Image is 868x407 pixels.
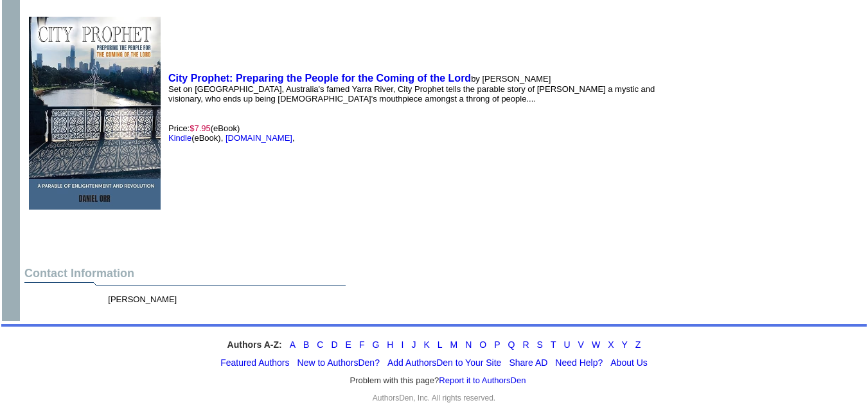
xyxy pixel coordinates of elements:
[592,339,600,350] a: W
[563,339,570,350] a: U
[331,339,337,350] a: D
[622,339,628,350] a: Y
[24,267,134,280] font: Contact Information
[522,339,529,350] a: R
[439,375,526,385] a: Report it to AuthorsDen
[168,133,191,143] a: Kindle
[24,280,346,290] img: dividingline.gif
[411,339,416,350] a: J
[401,339,403,350] a: I
[387,339,393,350] a: H
[423,339,429,350] a: K
[317,339,323,350] a: C
[387,357,501,368] a: Add AuthorsDen to Your Site
[297,357,380,368] a: New to AuthorsDen?
[372,339,379,350] a: G
[226,133,292,143] a: [DOMAIN_NAME]
[1,393,867,402] div: AuthorsDen, Inc. All rights reserved.
[610,357,648,368] a: About Us
[555,357,603,368] a: Need Help?
[635,339,641,350] a: Z
[29,17,161,210] img: 80230.jpg
[465,339,472,350] a: N
[168,123,297,143] font: (eBook)
[438,339,443,350] a: L
[226,133,297,143] font: ,
[220,357,289,368] a: Featured Authors
[508,339,515,350] a: Q
[346,339,351,350] a: E
[168,133,223,143] font: (eBook),
[168,123,297,143] font: Price:
[479,339,486,350] a: O
[350,375,526,386] font: Problem with this page?
[537,339,543,350] a: S
[359,339,365,350] a: F
[190,123,211,133] font: $7.95
[608,339,614,350] a: X
[578,339,584,350] a: V
[303,339,309,350] a: B
[108,294,177,314] font: [PERSON_NAME]
[450,339,458,350] a: M
[494,339,500,350] a: P
[509,357,547,368] a: Share AD
[551,339,556,350] a: T
[290,339,296,350] a: A
[168,73,471,84] a: City Prophet: Preparing the People for the Coming of the Lord
[168,74,655,113] font: by [PERSON_NAME] Set on [GEOGRAPHIC_DATA], Australia's famed Yarra River, City Prophet tells the ...
[227,339,282,350] strong: Authors A-Z:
